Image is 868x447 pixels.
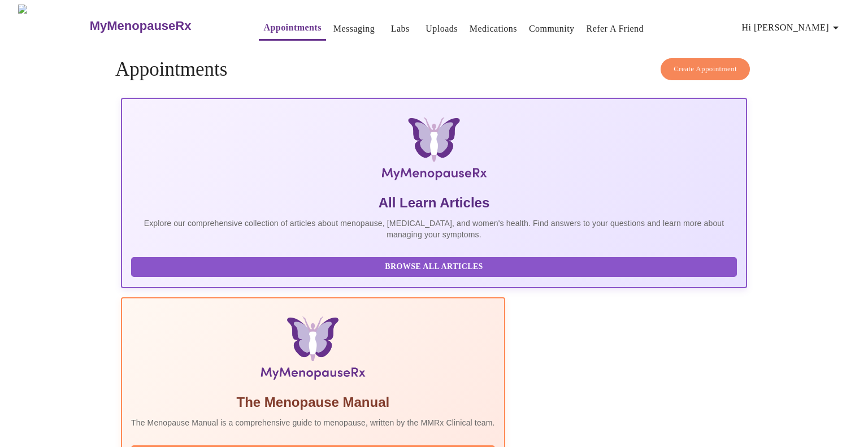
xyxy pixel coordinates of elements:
[225,117,643,185] img: MyMenopauseRx Logo
[131,261,740,271] a: Browse All Articles
[382,18,418,40] button: Labs
[333,21,375,37] a: Messaging
[470,21,517,37] a: Medications
[259,16,325,41] button: Appointments
[529,21,575,37] a: Community
[391,21,410,37] a: Labs
[131,393,495,411] h5: The Menopause Manual
[115,58,753,81] h4: Appointments
[465,18,522,40] button: Medications
[18,5,88,47] img: MyMenopauseRx Logo
[189,316,437,384] img: Menopause Manual
[587,21,644,37] a: Refer a Friend
[421,18,462,40] button: Uploads
[131,194,737,212] h5: All Learn Articles
[263,20,321,36] a: Appointments
[142,260,726,274] span: Browse All Articles
[329,18,379,40] button: Messaging
[131,417,495,428] p: The Menopause Manual is a comprehensive guide to menopause, written by the MMRx Clinical team.
[131,257,737,277] button: Browse All Articles
[661,58,750,80] button: Create Appointment
[426,21,458,37] a: Uploads
[524,18,579,40] button: Community
[88,6,236,46] a: MyMenopauseRx
[582,18,649,40] button: Refer a Friend
[90,19,192,33] h3: MyMenopauseRx
[737,16,847,39] button: Hi [PERSON_NAME]
[131,218,737,240] p: Explore our comprehensive collection of articles about menopause, [MEDICAL_DATA], and women's hea...
[674,63,737,76] span: Create Appointment
[742,20,843,36] span: Hi [PERSON_NAME]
